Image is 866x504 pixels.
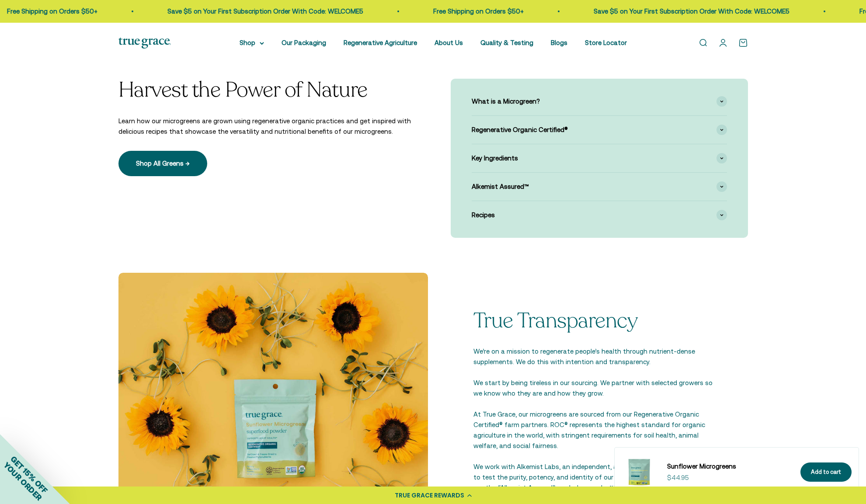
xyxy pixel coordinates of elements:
a: Regenerative Agriculture [344,39,417,46]
a: Our Packaging [282,39,326,46]
span: Regenerative Organic Certified® [472,125,568,135]
span: YOUR ORDER [2,460,44,502]
img: Sunflower microgreens have been shown in studies to contain phytochemicals known as flavonoids wh... [622,455,657,490]
summary: Recipes [472,201,727,229]
sale-price: $44.95 [667,473,689,483]
summary: Key Ingredients [472,144,727,172]
p: We start by being tireless in our sourcing. We partner with selected growers so we know who they ... [473,378,713,399]
span: Alkemist Assured™ [472,181,529,192]
summary: Shop [240,38,264,48]
summary: Regenerative Organic Certified® [472,116,727,144]
a: Free Shipping on Orders $50+ [429,7,520,15]
a: About Us [435,39,463,46]
p: We’re on a mission to regenerate people’s health through nutrient-dense supplements. We do this w... [473,346,713,367]
span: Recipes [472,210,495,220]
span: What is a Microgreen? [472,96,540,107]
summary: Alkemist Assured™ [472,173,727,201]
p: Save $5 on Your First Subscription Order With Code: WELCOME5 [163,6,359,17]
a: Free Shipping on Orders $50+ [3,7,94,15]
h2: Harvest the Power of Nature [118,79,416,102]
div: TRUE GRACE REWARDS [395,491,464,500]
a: Quality & Testing [480,39,533,46]
span: GET 15% OFF [9,454,49,495]
p: True Transparency [473,309,713,333]
p: At True Grace, our microgreens are sourced from our Regenerative Organic Certified® farm partners... [473,409,713,451]
a: Shop All Greens → [118,151,207,176]
span: Key Ingredients [472,153,518,163]
p: Learn how our microgreens are grown using regenerative organic practices and get inspired with de... [118,116,416,137]
div: Add to cart [811,468,841,477]
a: Store Locator [585,39,627,46]
p: Save $5 on Your First Subscription Order With Code: WELCOME5 [590,6,786,17]
summary: What is a Microgreen? [472,87,727,115]
a: Blogs [551,39,567,46]
button: Add to cart [800,462,852,482]
a: Sunflower Microgreens [667,461,790,472]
